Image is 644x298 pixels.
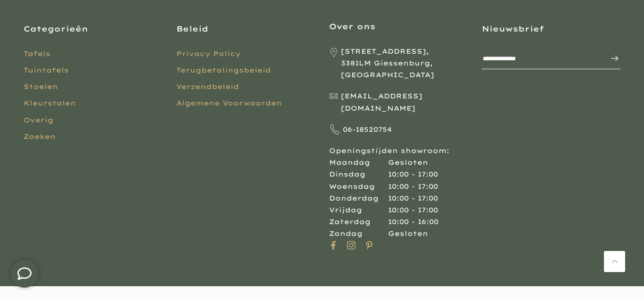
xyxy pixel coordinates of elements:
a: Tuintafels [24,66,69,74]
a: Algemene Voorwaarden [176,99,282,107]
div: Gesloten [388,157,428,169]
div: Maandag [329,157,388,169]
h3: Beleid [176,24,315,34]
div: 10:00 - 16:00 [388,216,438,228]
a: Verzendbeleid [176,82,239,91]
div: Dinsdag [329,169,388,180]
a: Zoeken [24,132,56,141]
a: Volg op Pinterest [365,240,373,251]
a: Kleurstalen [24,99,76,107]
span: 06-18520754 [343,124,392,136]
a: Overig [24,116,53,124]
div: Woensdag [329,181,388,193]
a: Privacy Policy [176,49,240,58]
div: 10:00 - 17:00 [388,181,438,193]
div: 10:00 - 17:00 [388,169,438,180]
a: Terug naar boven [604,251,625,272]
span: [EMAIL_ADDRESS][DOMAIN_NAME] [341,90,468,114]
button: Inschrijven [601,49,619,68]
a: Terugbetalingsbeleid [176,66,271,74]
span: [STREET_ADDRESS], 3381LM Giessenburg, [GEOGRAPHIC_DATA] [341,46,468,81]
div: Donderdag [329,193,388,204]
a: Volg op Facebook [329,240,338,251]
span: Inschrijven [601,53,619,64]
div: Zaterdag [329,216,388,228]
div: 10:00 - 17:00 [388,204,438,216]
h3: Over ons [329,21,468,32]
h3: Nieuwsbrief [482,24,620,34]
div: Gesloten [388,228,428,240]
div: Vrijdag [329,204,388,216]
a: Stoelen [24,82,58,91]
div: Openingstijden showroom: [329,46,468,240]
a: Volg op Instagram [347,240,355,251]
iframe: toggle-frame [1,250,48,297]
div: Zondag [329,228,388,240]
h3: Categorieën [24,24,162,34]
div: 10:00 - 17:00 [388,193,438,204]
a: Tafels [24,49,50,58]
